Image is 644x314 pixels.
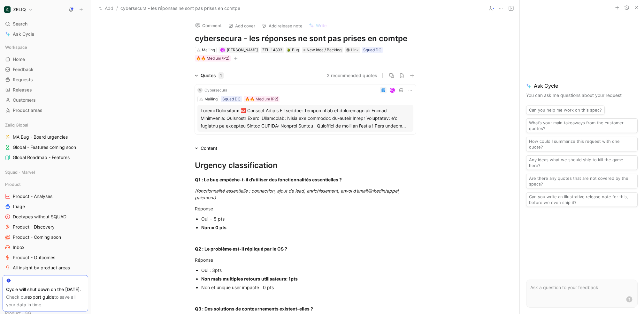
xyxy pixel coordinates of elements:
a: triage [3,202,88,211]
a: MA Bug - Board urgencies [3,132,88,142]
div: Bug [287,47,299,53]
div: Réponse : [195,205,416,212]
a: Global - Features coming soon [3,142,88,152]
span: Ask Cycle [526,82,638,90]
img: 🪲 [287,48,291,52]
div: Cybersecura [204,87,227,93]
button: 2 recommended quotes [327,72,377,79]
button: Add [97,4,115,12]
span: Product areas [13,107,42,113]
span: Ask Cycle [13,30,34,38]
strong: Non = 0 pts [201,225,226,230]
div: Quotes [201,72,224,79]
div: Squad DC [222,96,241,102]
span: Requests [13,77,33,83]
span: Product [5,181,21,187]
a: Product - Analyses [3,192,88,201]
button: Add cover [225,21,258,30]
strong: Non mais multiples retours utilisateurs: 1pts [201,276,298,281]
button: Can you write an illustrative release note for this, before we even ship it? [526,192,638,207]
div: S [197,88,203,93]
div: Oui : 3pts [201,267,416,274]
img: ZELIQ [4,6,11,13]
div: 🪲Bug [286,47,300,53]
span: Workspace [5,44,27,50]
span: Write [316,23,327,28]
a: Home [3,55,88,64]
button: ZELIQZELIQ [3,5,34,14]
span: Product - Outcomes [13,254,55,261]
a: Inbox [3,243,88,252]
span: triage [13,203,25,210]
a: Doctypes without SQUAD [3,212,88,222]
a: Ask Cycle [3,29,88,39]
a: Global Roadmap - Features [3,153,88,162]
div: Cycle will shut down on the [DATE]. [6,286,85,293]
a: Requests [3,75,88,84]
span: Global Roadmap - Features [13,154,70,161]
div: Réponse : [195,257,416,263]
div: Check our to save all your data in time. [6,293,85,309]
span: Inbox [13,244,25,251]
div: Zeliq GlobalMA Bug - Board urgenciesGlobal - Features coming soonGlobal Roadmap - Features [3,120,88,162]
span: Doctypes without SQUAD [13,214,66,220]
span: Home [13,56,25,62]
div: Zeliq Global [3,120,88,130]
div: Search [3,19,88,29]
span: [PERSON_NAME] [227,47,258,52]
div: Mailing [204,96,218,102]
span: Product - Coming soon [13,234,61,240]
a: Releases [3,85,88,95]
button: Add release note [259,21,305,30]
div: Product [3,179,88,189]
span: Global - Features coming soon [13,144,76,150]
div: 🔥🔥 Medium (P2) [196,55,229,62]
div: Squad - Marvel [3,167,88,177]
span: Search [13,20,27,28]
div: M [221,48,225,52]
span: Customers [13,97,36,103]
span: / [116,4,118,12]
span: Feedback [13,66,34,73]
span: Product - Analyses [13,193,52,200]
button: Can you help me work on this spec? [526,106,605,114]
a: All insight by product areas [3,263,88,273]
div: Quotes1 [192,72,226,79]
div: Squad DC [363,47,381,53]
em: (fonctionnalité essentielle : connection, ajout de lead, enrichissement, envoi d’email/linkedin/a... [195,188,401,200]
div: Non et unique user impacté : 0 pts [201,284,416,291]
span: Releases [13,87,32,93]
a: export guide [27,294,54,300]
a: Product areas [3,106,88,115]
a: Product - Discovery [3,222,88,232]
span: New idea / Backlog [307,47,341,53]
button: Write [306,21,330,30]
a: Product - Coming soon [3,232,88,242]
div: Urgency classification [195,160,416,171]
div: Loremi Dolorsitam: 🆘 Consect Adipis Elitseddoe: Tempori utlab et doloremagn ali Enimad Minimvenia... [201,107,410,130]
strong: Q2 : Le problème est-il répliqué par le CS ? [195,246,287,252]
div: Squad - Marvel [3,167,88,179]
div: ProductProduct - AnalysestriageDoctypes without SQUADProduct - DiscoveryProduct - Coming soonInbo... [3,179,88,303]
div: Content [201,144,217,152]
h1: cybersecura - les réponses ne sont pas prises en comtpe [195,33,416,44]
strong: Q3 : Des solutions de contournements existent-elles ? [195,306,313,311]
div: Workspace [3,42,88,52]
p: You can ask me questions about your request [526,91,638,99]
div: M [390,88,394,92]
strong: Q1 : Le bug empêche-t-il d’utiliser des fonctionnalités essentielles ? [195,177,342,182]
a: Product Roadmap [3,273,88,283]
a: Feedback [3,65,88,74]
span: Squad - Marvel [5,169,35,175]
button: What’s your main takeaways from the customer quotes? [526,118,638,133]
span: MA Bug - Board urgencies [13,134,68,140]
button: Any ideas what we should ship to kill the game here? [526,155,638,170]
a: Product - Outcomes [3,253,88,262]
a: Customers [3,95,88,105]
button: How could I summarize this request with one quote? [526,137,638,151]
span: All insight by product areas [13,265,70,271]
div: Content [192,144,220,152]
div: 1 [218,72,224,79]
span: cybersecura - les réponses ne sont pas prises en comtpe [120,4,240,12]
div: Mailing [202,47,215,53]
